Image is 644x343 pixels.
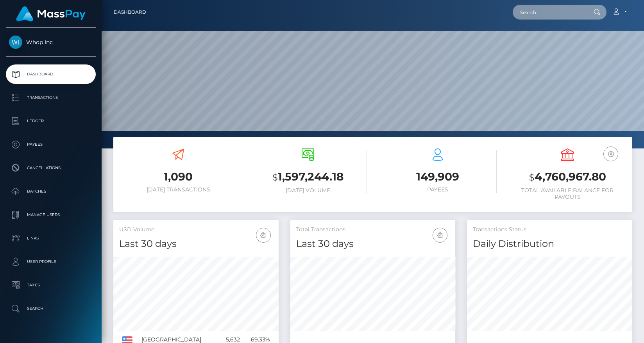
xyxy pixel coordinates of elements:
img: MassPay Logo [16,6,86,21]
a: Payees [6,135,96,154]
h3: 1,090 [119,169,237,184]
p: Ledger [9,115,93,127]
p: Links [9,232,93,244]
a: Dashboard [114,4,146,20]
small: $ [529,172,535,183]
a: Taxes [6,275,96,295]
a: Cancellations [6,158,96,178]
p: Batches [9,186,93,197]
h6: Payees [379,186,497,193]
h3: 1,597,244.18 [249,169,367,185]
p: Transactions [9,92,93,104]
a: User Profile [6,252,96,272]
a: Search [6,299,96,318]
a: Transactions [6,88,96,107]
h6: Total Available Balance for Payouts [508,187,626,200]
span: Whop Inc [6,39,96,46]
a: Dashboard [6,64,96,84]
input: Search... [513,5,586,20]
small: $ [272,172,278,183]
p: Dashboard [9,68,93,80]
h5: Transactions Status [473,226,626,234]
p: Search [9,303,93,314]
p: User Profile [9,256,93,268]
h6: [DATE] Volume [249,187,367,194]
h5: USD Volume [119,226,273,234]
h3: 149,909 [379,169,497,184]
p: Taxes [9,279,93,291]
h6: [DATE] Transactions [119,186,237,193]
h3: 4,760,967.80 [508,169,626,185]
p: Cancellations [9,162,93,174]
p: Payees [9,139,93,150]
p: Manage Users [9,209,93,221]
a: Manage Users [6,205,96,225]
a: Batches [6,182,96,201]
h4: Daily Distribution [473,237,626,251]
h5: Total Transactions [296,226,450,234]
a: Links [6,229,96,248]
h4: Last 30 days [296,237,450,251]
img: Whop Inc [9,36,22,49]
h4: Last 30 days [119,237,273,251]
a: Ledger [6,111,96,131]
